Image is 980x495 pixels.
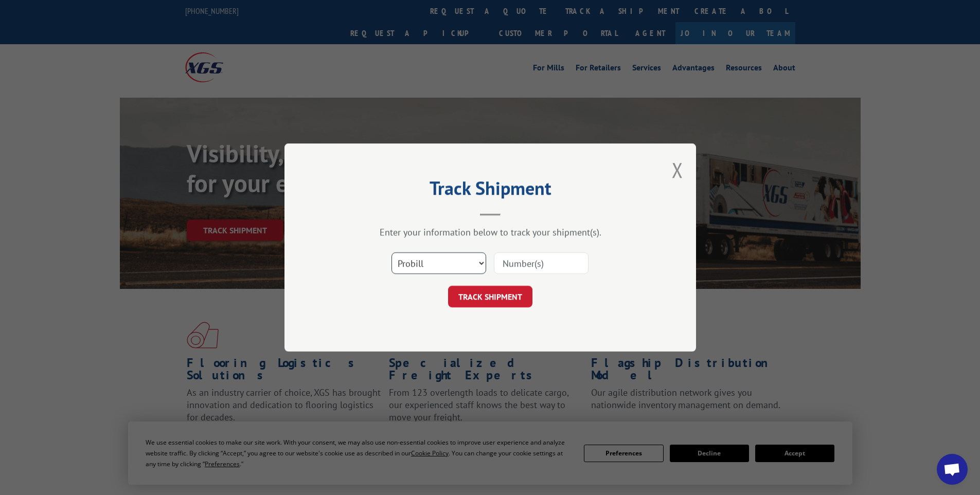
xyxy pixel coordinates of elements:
h2: Track Shipment [336,181,645,200]
button: Close modal [672,156,683,184]
a: Open chat [937,454,968,485]
input: Number(s) [494,252,589,274]
div: Enter your information below to track your shipment(s). [336,226,645,238]
button: TRACK SHIPMENT [448,286,532,307]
